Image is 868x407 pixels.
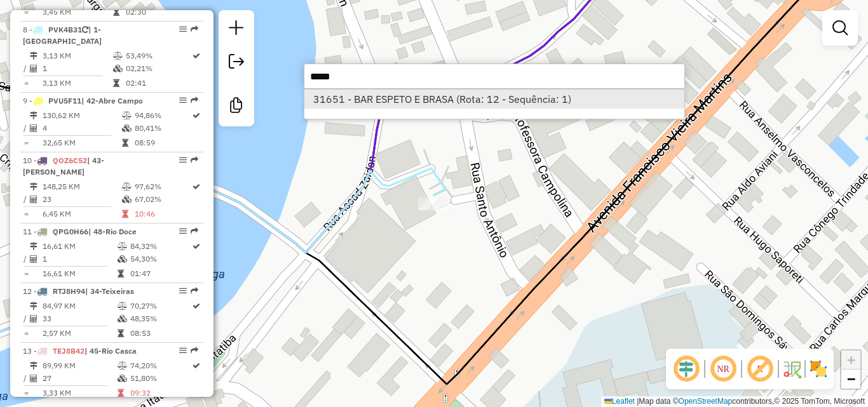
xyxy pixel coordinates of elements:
[122,183,132,190] i: % de utilização do peso
[30,302,37,310] i: Distância Total
[53,227,88,236] span: QPG0H66
[118,302,127,310] i: % de utilização do peso
[130,240,191,253] td: 84,32%
[53,286,85,296] span: RTJ8H94
[30,124,37,132] i: Total de Atividades
[23,6,29,18] td: =
[82,26,88,34] i: Veículo já utilizado nesta sessão
[179,287,187,295] em: Opções
[23,122,29,135] td: /
[304,90,684,109] li: [object Object]
[48,96,81,105] span: PVU5F11
[118,330,124,337] i: Tempo total em rota
[23,96,143,105] span: 9 -
[42,180,121,193] td: 148,25 KM
[304,90,684,109] ul: Option List
[85,286,134,296] span: | 34-Teixeiras
[42,208,121,220] td: 6,45 KM
[224,15,249,44] a: Nova sessão e pesquisa
[113,8,119,16] i: Tempo total em rota
[134,109,191,122] td: 94,86%
[134,137,191,149] td: 08:59
[191,287,198,295] em: Rota exportada
[122,112,132,119] i: % de utilização do peso
[85,346,137,356] span: | 45-Rio Casca
[130,359,191,372] td: 74,20%
[130,267,191,280] td: 01:47
[23,267,29,280] td: =
[130,327,191,340] td: 08:53
[30,255,37,263] i: Total de Atividades
[118,255,127,263] i: % de utilização da cubagem
[23,227,137,236] span: 11 -
[671,354,702,384] span: Ocultar deslocamento
[113,52,123,60] i: % de utilização do peso
[191,25,198,33] em: Rota exportada
[130,372,191,385] td: 51,80%
[42,300,117,312] td: 84,97 KM
[808,359,829,379] img: Exibir/Ocultar setores
[604,397,635,406] a: Leaflet
[134,208,191,220] td: 10:46
[134,180,191,193] td: 97,62%
[23,208,29,220] td: =
[193,52,200,60] i: Rota otimizada
[193,302,200,310] i: Rota otimizada
[191,156,198,164] em: Rota exportada
[53,156,87,165] span: QOZ6C52
[118,315,127,323] i: % de utilização da cubagem
[42,253,117,265] td: 1
[42,137,121,149] td: 32,65 KM
[224,93,249,121] a: Criar modelo
[30,52,37,60] i: Distância Total
[23,25,102,46] span: 8 -
[122,196,132,203] i: % de utilização da cubagem
[42,327,117,340] td: 2,57 KM
[637,397,639,406] span: |
[125,50,191,62] td: 53,49%
[679,397,733,406] a: OpenStreetMap
[30,315,37,323] i: Total de Atividades
[42,50,112,62] td: 3,13 KM
[130,387,191,399] td: 09:32
[42,267,117,280] td: 16,61 KM
[30,196,37,203] i: Total de Atividades
[118,243,127,250] i: % de utilização do peso
[42,122,121,135] td: 4
[23,156,104,177] span: 10 -
[30,65,37,72] i: Total de Atividades
[224,49,249,77] a: Exportar sessão
[193,112,200,119] i: Rota otimizada
[23,372,29,385] td: /
[23,77,29,90] td: =
[193,183,200,190] i: Rota otimizada
[113,79,119,87] i: Tempo total em rota
[30,243,37,250] i: Distância Total
[23,327,29,340] td: =
[23,286,134,296] span: 12 -
[42,109,121,122] td: 130,62 KM
[30,375,37,382] i: Total de Atividades
[134,193,191,206] td: 67,02%
[42,312,117,325] td: 33
[122,124,132,132] i: % de utilização da cubagem
[130,312,191,325] td: 48,35%
[193,362,200,370] i: Rota otimizada
[42,62,112,75] td: 1
[122,210,128,218] i: Tempo total em rota
[601,396,868,407] div: Map data © contributors,© 2025 TomTom, Microsoft
[191,227,198,235] em: Rota exportada
[179,156,187,164] em: Opções
[23,387,29,399] td: =
[191,347,198,354] em: Rota exportada
[130,253,191,265] td: 54,30%
[118,375,127,382] i: % de utilização da cubagem
[118,362,127,370] i: % de utilização do peso
[179,227,187,235] em: Opções
[125,77,191,90] td: 02:41
[191,97,198,104] em: Rota exportada
[42,6,112,18] td: 3,45 KM
[179,25,187,33] em: Opções
[745,354,775,384] span: Exibir rótulo
[847,371,855,387] span: −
